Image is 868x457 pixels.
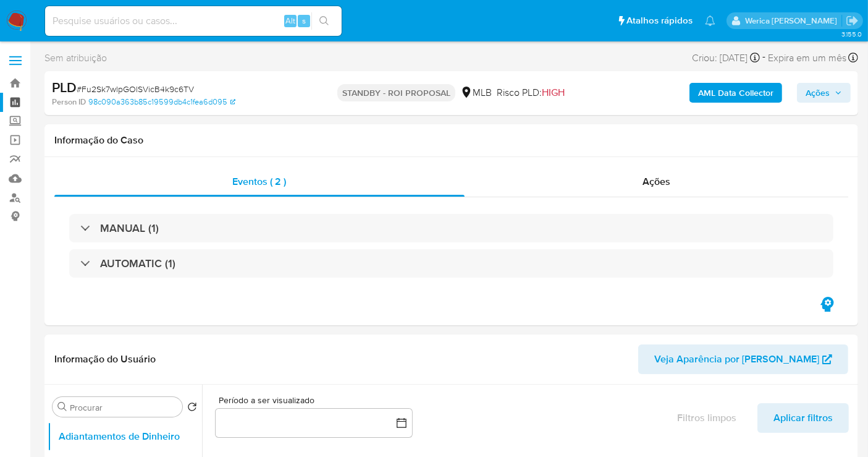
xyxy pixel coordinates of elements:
b: Person ID [52,96,86,108]
b: AML Data Collector [698,83,773,103]
p: werica.jgaldencio@mercadolivre.com [745,15,841,27]
button: AML Data Collector [689,83,782,103]
span: Veja Aparência por [PERSON_NAME] [654,344,819,374]
button: search-icon [311,12,337,30]
input: Pesquise usuários ou casos... [45,13,342,29]
div: Criou: [DATE] [692,49,760,66]
h1: Informação do Usuário [54,353,156,365]
a: Notificações [705,15,715,26]
h3: MANUAL (1) [100,221,159,235]
span: Atalhos rápidos [626,14,693,27]
span: Eventos ( 2 ) [232,174,286,189]
a: 98c090a363b85c19599db4c1fea6d095 [88,96,235,108]
span: Sem atribuição [44,51,107,65]
button: Ações [797,83,851,103]
a: Sair [846,14,859,27]
b: PLD [52,77,77,97]
h3: AUTOMATIC (1) [100,257,175,270]
button: Procurar [57,402,67,412]
button: Veja Aparência por [PERSON_NAME] [638,344,848,374]
span: Ações [643,174,670,189]
span: - [762,49,765,66]
span: Expira em um mês [768,51,846,65]
span: # Fu2Sk7wlpGOlSVicB4k9c6TV [77,83,194,95]
button: Adiantamentos de Dinheiro [48,422,202,451]
input: Procurar [70,402,177,413]
div: MANUAL (1) [69,214,833,242]
span: Risco PLD: [497,86,565,100]
div: MLB [460,86,492,100]
span: s [302,15,306,27]
span: HIGH [542,85,565,100]
span: Ações [806,83,830,103]
button: Retornar ao pedido padrão [187,402,197,416]
h1: Informação do Caso [54,134,848,147]
span: Alt [285,15,295,27]
p: STANDBY - ROI PROPOSAL [337,84,455,101]
div: AUTOMATIC (1) [69,249,833,278]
